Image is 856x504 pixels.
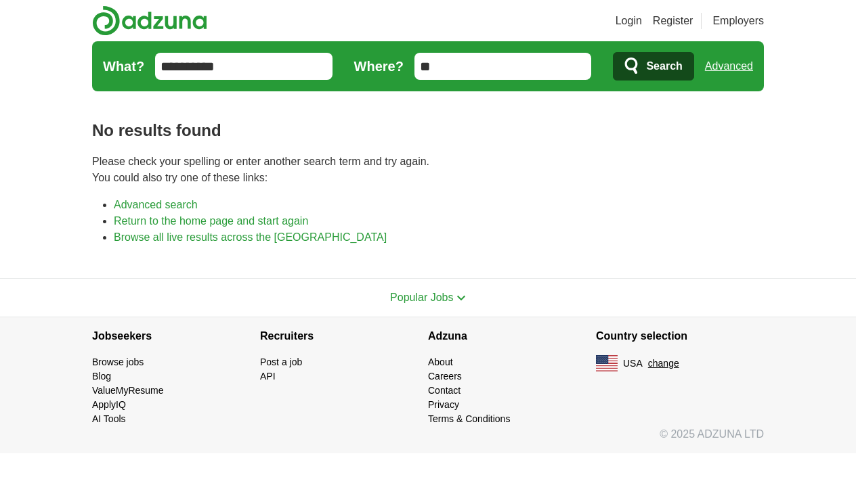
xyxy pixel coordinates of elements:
a: Login [616,13,642,29]
a: Terms & Conditions [428,413,510,424]
a: Register [653,13,693,29]
a: Advanced [705,53,753,80]
button: change [648,357,679,371]
a: Blog [92,371,111,382]
label: What? [103,56,144,76]
label: Where? [354,56,404,76]
a: Browse jobs [92,357,144,367]
a: Employers [712,13,764,29]
a: ValueMyResume [92,385,164,396]
a: AI Tools [92,413,126,424]
a: Post a job [260,357,302,367]
a: About [428,357,453,367]
a: Contact [428,385,461,396]
button: Search [613,52,693,81]
a: Return to the home page and start again [114,215,308,227]
a: Careers [428,371,462,382]
a: Privacy [428,399,459,410]
img: Adzuna logo [92,5,207,36]
div: © 2025 ADZUNA LTD [81,426,775,453]
a: API [260,371,276,382]
p: Please check your spelling or enter another search term and try again. You could also try one of ... [92,154,764,186]
a: Browse all live results across the [GEOGRAPHIC_DATA] [114,231,387,243]
span: Search [646,53,682,80]
span: USA [623,357,643,371]
a: ApplyIQ [92,399,126,410]
img: US flag [596,355,618,371]
a: Advanced search [114,199,198,210]
h1: No results found [92,118,764,143]
span: Popular Jobs [390,292,453,303]
h4: Country selection [596,317,764,355]
img: toggle icon [456,295,466,301]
